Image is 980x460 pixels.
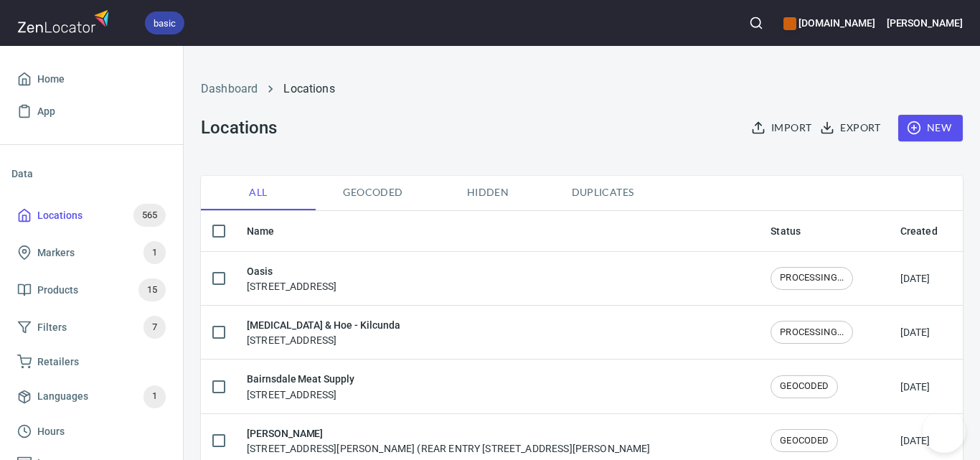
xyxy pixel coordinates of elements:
span: 1 [143,388,166,405]
li: Data [11,156,171,191]
nav: breadcrumb [201,80,963,98]
div: [STREET_ADDRESS] [247,263,336,294]
span: Hours [37,423,65,441]
button: New [898,115,963,141]
span: PROCESSING... [771,326,852,339]
div: [STREET_ADDRESS] [247,317,400,347]
span: Markers [37,244,75,262]
div: Manage your apps [783,7,875,39]
a: Locations [283,82,334,95]
h6: [DOMAIN_NAME] [783,15,875,31]
iframe: Help Scout Beacon - Open [923,410,966,453]
span: 15 [138,282,166,299]
span: Export [823,119,880,137]
span: 1 [143,245,166,261]
span: All [209,184,307,202]
span: Languages [37,388,88,405]
div: [DATE] [900,380,930,394]
span: Geocoded [324,184,422,202]
span: Locations [37,207,83,225]
th: Created [889,211,963,252]
a: Languages1 [11,378,171,416]
h6: [MEDICAL_DATA] & Hoe - Kilcunda [247,317,400,333]
div: basic [145,11,184,34]
span: 7 [143,319,166,336]
div: [STREET_ADDRESS][PERSON_NAME] (REAR ENTRY [STREET_ADDRESS][PERSON_NAME] [247,426,651,456]
span: basic [145,16,184,31]
a: Home [11,63,171,95]
div: [STREET_ADDRESS] [247,371,354,401]
h3: Locations [201,118,276,138]
h6: Oasis [247,263,336,279]
a: Products15 [11,271,171,309]
h6: [PERSON_NAME] [887,15,963,31]
span: PROCESSING... [771,271,852,285]
a: Dashboard [201,82,258,95]
span: Hidden [439,184,537,202]
button: Import [748,115,817,141]
img: zenlocator [17,6,113,37]
span: Import [754,119,811,137]
span: Retailers [37,353,79,371]
span: Duplicates [554,184,651,202]
button: [PERSON_NAME] [887,7,963,39]
button: Export [817,115,886,141]
span: GEOCODED [771,434,837,448]
div: [DATE] [900,325,930,339]
h6: [PERSON_NAME] [247,426,651,441]
span: 565 [133,207,166,224]
span: Products [37,281,78,299]
a: Hours [11,416,171,448]
a: Locations565 [11,197,171,234]
a: Retailers [11,346,171,378]
div: [DATE] [900,433,930,448]
a: Markers1 [11,234,171,271]
button: color-CE600E [783,17,796,30]
span: New [910,119,951,137]
th: Status [759,211,888,252]
span: GEOCODED [771,380,837,393]
th: Name [235,211,759,252]
h6: Bairnsdale Meat Supply [247,371,354,387]
a: App [11,95,171,128]
a: Filters7 [11,309,171,346]
button: Search [740,7,772,39]
span: Filters [37,319,67,337]
span: App [37,103,55,121]
div: [DATE] [900,271,930,286]
span: Home [37,70,65,88]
